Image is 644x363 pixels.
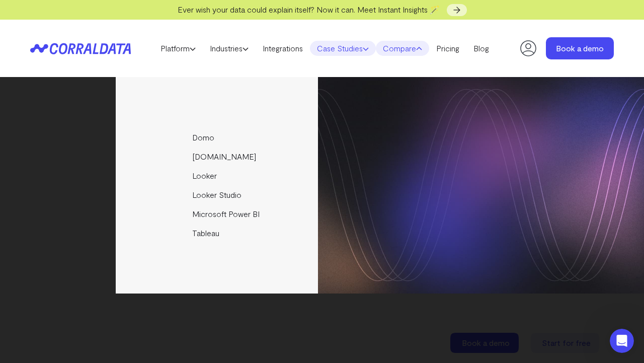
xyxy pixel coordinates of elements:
a: Industries [203,41,256,56]
a: Domo [116,128,340,147]
iframe: Intercom live chat [610,329,634,353]
a: Pricing [429,41,466,56]
a: Tableau [116,224,340,243]
a: Book a demo [546,37,614,59]
a: Platform [153,41,203,56]
a: Microsoft Power BI [116,204,340,224]
a: Looker Studio [116,185,340,204]
a: Looker [116,166,340,185]
a: Compare [376,41,429,56]
a: [DOMAIN_NAME] [116,147,340,166]
a: Case Studies [310,41,376,56]
a: Blog [466,41,496,56]
span: Ever wish your data could explain itself? Now it can. Meet Instant Insights 🪄 [178,5,440,14]
a: Integrations [256,41,310,56]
